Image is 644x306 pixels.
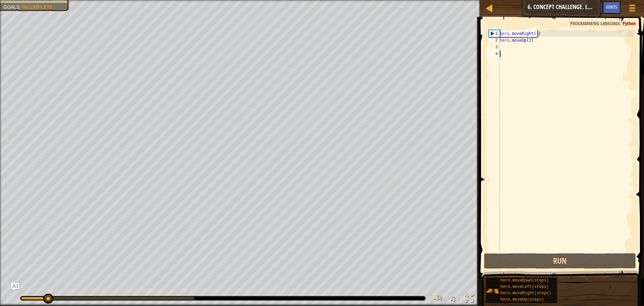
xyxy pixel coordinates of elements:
[500,291,551,296] span: hero.moveRight(steps)
[22,4,53,10] span: Incomplete
[585,1,603,14] button: Ask AI
[431,292,445,306] button: Adjust volume
[500,285,549,289] span: hero.moveLeft(steps)
[570,20,620,27] span: Programming language
[489,37,500,44] div: 2
[19,4,22,10] span: :
[463,292,476,306] button: Toggle fullscreen
[489,30,500,37] div: 1
[588,4,599,10] span: Ask AI
[11,283,19,291] button: Ask AI
[449,293,456,303] span: ♫
[624,1,641,17] button: Show game menu
[489,44,500,50] div: 3
[3,4,19,10] span: Goals
[489,50,500,57] div: 4
[606,4,617,10] span: Hints
[623,20,636,27] span: Python
[486,285,499,297] img: portrait.png
[500,278,549,283] span: hero.moveDown(steps)
[620,20,623,27] span: :
[500,297,544,302] span: hero.moveUp(steps)
[484,253,636,269] button: Run
[448,292,460,306] button: ♫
